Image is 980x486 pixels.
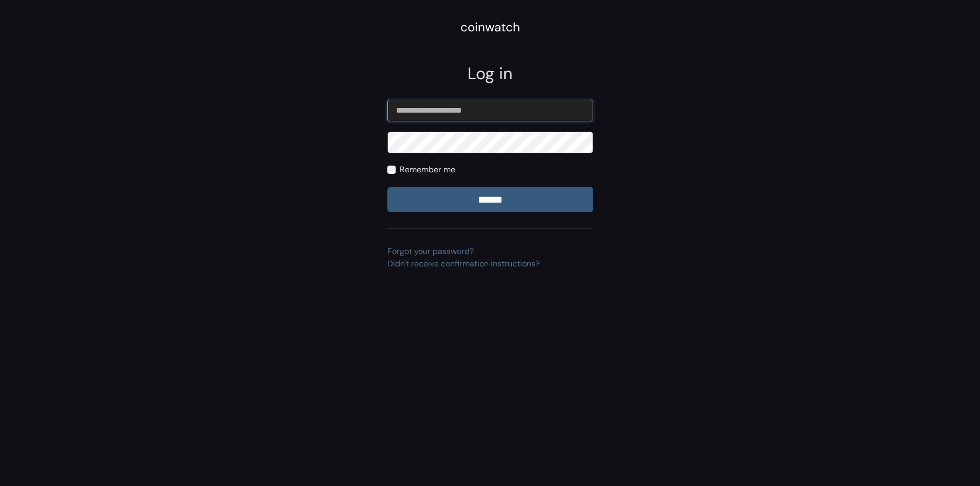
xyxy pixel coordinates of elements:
[460,18,520,37] div: coinwatch
[460,23,520,34] a: coinwatch
[400,164,455,176] label: Remember me
[387,246,474,257] a: Forgot your password?
[387,258,540,269] a: Didn't receive confirmation instructions?
[387,64,593,83] h2: Log in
